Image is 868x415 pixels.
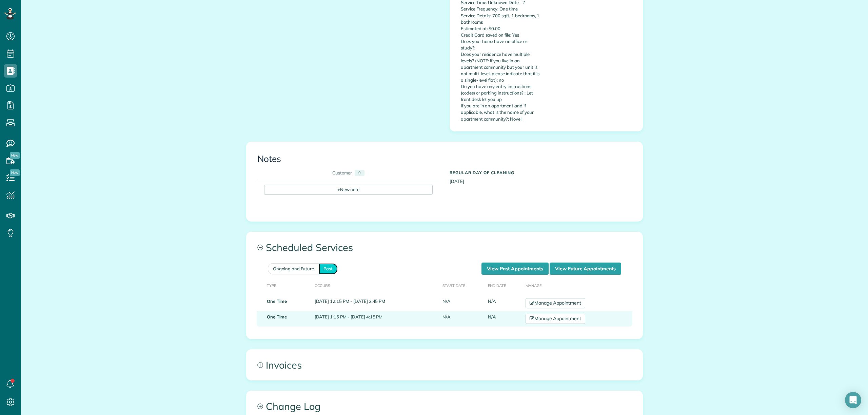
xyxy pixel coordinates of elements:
div: Customer [332,170,352,176]
strong: One Time [267,298,287,304]
strong: One Time [267,314,287,319]
td: [DATE] 12:15 PM - [DATE] 2:45 PM [312,295,440,311]
div: 0 [355,170,364,176]
span: New [10,169,20,176]
td: [DATE] 1:15 PM - [DATE] 4:15 PM [312,311,440,327]
th: End Date [485,275,522,295]
div: New note [264,185,433,195]
h5: Regular day of cleaning [450,170,632,175]
a: Invoices [246,350,643,380]
div: Open Intercom Messenger [845,392,861,408]
td: N/A [440,295,485,311]
th: Type [257,275,312,295]
th: Manage [523,275,632,295]
td: N/A [485,295,522,311]
span: New [10,152,20,159]
th: Occurs [312,275,440,295]
a: Scheduled Services [246,232,643,263]
td: N/A [485,311,522,327]
a: Manage Appointment [526,298,585,308]
a: Manage Appointment [526,314,585,324]
a: View Future Appointments [550,263,621,275]
div: [DATE] [445,167,637,185]
h3: Notes [257,154,632,164]
td: N/A [440,311,485,327]
th: Start Date [440,275,485,295]
a: View Past Appointments [481,263,549,275]
a: Ongoing and Future [268,263,319,274]
span: + [337,186,340,192]
a: Past [319,263,338,274]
